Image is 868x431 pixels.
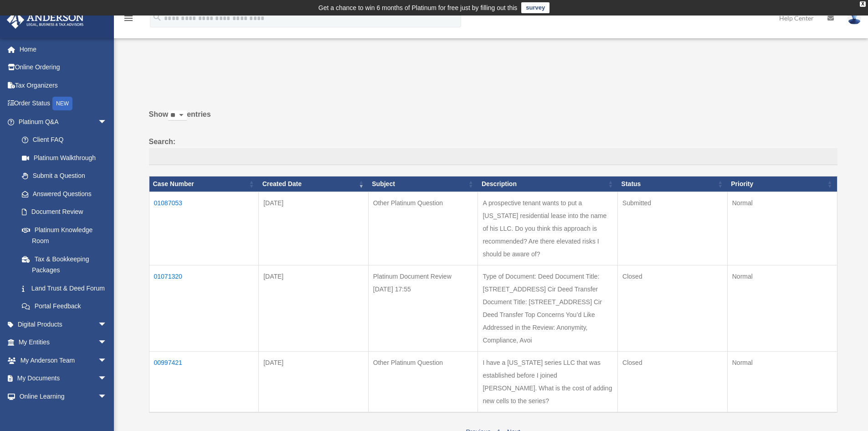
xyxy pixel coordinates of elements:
td: Other Platinum Question [368,351,478,412]
td: 01071320 [149,265,259,351]
td: [DATE] [259,265,369,351]
img: Anderson Advisors Platinum Portal [4,11,87,29]
a: Client FAQ [13,131,116,149]
span: arrow_drop_down [98,315,116,334]
a: survey [521,2,550,13]
a: Tax & Bookkeeping Packages [13,250,116,279]
td: Platinum Document Review [DATE] 17:55 [368,265,478,351]
a: Portal Feedback [13,297,116,316]
label: Search: [149,135,837,166]
a: Online Learningarrow_drop_down [6,387,121,405]
i: menu [123,13,134,24]
span: arrow_drop_down [98,387,116,406]
a: Document Review [13,203,116,221]
i: search [152,12,162,22]
a: Submit a Question [13,167,116,185]
th: Status: activate to sort column ascending [618,177,728,192]
th: Subject: activate to sort column ascending [368,177,478,192]
td: Submitted [618,192,728,265]
td: Closed [618,265,728,351]
td: [DATE] [259,192,369,265]
td: Normal [727,265,837,351]
a: My Entitiesarrow_drop_down [6,333,121,352]
td: Normal [727,192,837,265]
span: arrow_drop_down [98,113,116,131]
a: Land Trust & Deed Forum [13,279,116,297]
td: Closed [618,351,728,412]
th: Case Number: activate to sort column ascending [149,177,259,192]
select: Showentries [168,110,187,121]
td: I have a [US_STATE] series LLC that was established before I joined [PERSON_NAME]. What is the co... [478,351,618,412]
td: Type of Document: Deed Document Title: [STREET_ADDRESS] Cir Deed Transfer Document Title: [STREET... [478,265,618,351]
td: 00997421 [149,351,259,412]
img: User Pic [847,11,861,25]
a: Platinum Knowledge Room [13,221,116,250]
div: Get a chance to win 6 months of Platinum for free just by filling out this [318,2,518,13]
a: Home [6,40,121,58]
span: arrow_drop_down [98,351,116,370]
td: A prospective tenant wants to put a [US_STATE] residential lease into the name of his LLC. Do you... [478,192,618,265]
div: NEW [52,97,72,110]
td: [DATE] [259,351,369,412]
th: Created Date: activate to sort column ascending [259,177,369,192]
a: Order StatusNEW [6,94,121,113]
a: Digital Productsarrow_drop_down [6,315,121,333]
a: My Anderson Teamarrow_drop_down [6,351,121,369]
span: arrow_drop_down [98,333,116,352]
td: 01087053 [149,192,259,265]
a: Tax Organizers [6,76,121,94]
span: arrow_drop_down [98,369,116,388]
a: Answered Questions [13,185,112,203]
td: Normal [727,351,837,412]
label: Show entries [149,108,837,130]
th: Description: activate to sort column ascending [478,177,618,192]
input: Search: [149,148,837,166]
a: Platinum Walkthrough [13,149,116,167]
td: Other Platinum Question [368,192,478,265]
a: My Documentsarrow_drop_down [6,369,121,388]
div: close [860,1,866,7]
a: menu [123,16,134,24]
a: Online Ordering [6,58,121,77]
th: Priority: activate to sort column ascending [727,177,837,192]
a: Platinum Q&Aarrow_drop_down [6,113,116,131]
